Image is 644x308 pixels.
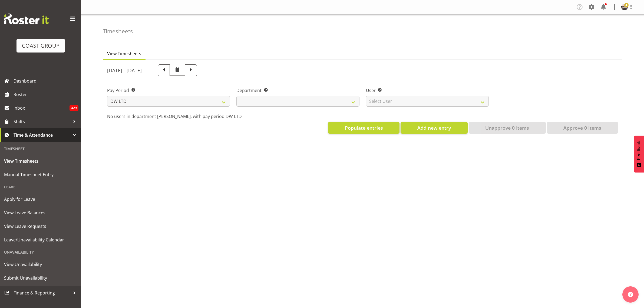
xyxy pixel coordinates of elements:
button: Add new entry [401,122,467,134]
div: Timesheet [1,143,80,154]
p: No users in department [PERSON_NAME], with pay period DW LTD [107,113,618,120]
label: Department [236,87,359,94]
h5: [DATE] - [DATE] [107,67,142,73]
span: Shifts [14,117,70,126]
span: View Leave Requests [4,222,77,230]
a: Submit Unavailability [1,271,80,285]
img: Rosterit website logo [4,14,49,24]
span: Leave/Unavailability Calendar [4,236,77,244]
span: Populate entries [345,124,383,131]
img: help-xxl-2.png [628,292,633,297]
a: View Unavailability [1,258,80,271]
span: Finance & Reporting [14,289,70,297]
span: Inbox [14,104,70,112]
span: Dashboard [14,77,78,85]
a: Manual Timesheet Entry [1,168,80,181]
h4: Timesheets [103,28,133,34]
a: View Leave Requests [1,219,80,233]
span: 429 [70,105,78,111]
label: User [366,87,489,94]
span: Feedback [636,141,641,160]
span: Roster [14,90,78,99]
button: Feedback - Show survey [634,136,644,172]
span: Time & Attendance [14,131,70,139]
span: View Unavailability [4,260,77,268]
div: Unavailability [1,247,80,258]
span: Unapprove 0 Items [485,124,529,131]
span: Manual Timesheet Entry [4,171,77,179]
div: COAST GROUP [22,42,60,50]
a: Leave/Unavailability Calendar [1,233,80,247]
span: Approve 0 Items [563,124,601,131]
button: Approve 0 Items [547,122,618,134]
span: Add new entry [417,124,451,131]
span: View Timesheets [4,157,77,165]
img: oliver-denforddc9b330c7edf492af7a6959a6be0e48b.png [621,4,628,10]
label: Pay Period [107,87,230,94]
a: View Timesheets [1,154,80,168]
span: Apply for Leave [4,195,77,203]
span: View Timesheets [107,50,141,57]
span: Submit Unavailability [4,274,77,282]
button: Populate entries [328,122,399,134]
div: Leave [1,181,80,192]
a: Apply for Leave [1,192,80,206]
a: View Leave Balances [1,206,80,219]
button: Unapprove 0 Items [469,122,546,134]
span: View Leave Balances [4,209,77,217]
